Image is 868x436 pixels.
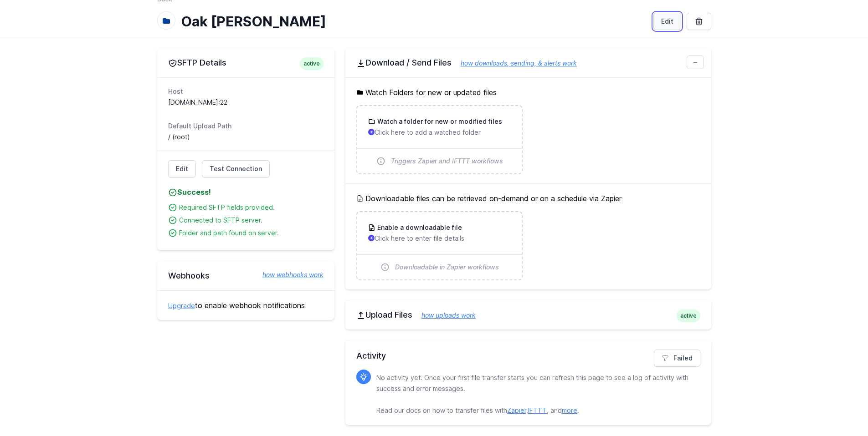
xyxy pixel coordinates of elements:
a: more [562,406,577,414]
p: No activity yet. Once your first file transfer starts you can refresh this page to see a log of a... [376,372,693,416]
div: to enable webhook notifications [157,290,334,320]
a: how webhooks work [253,270,324,279]
span: Downloadable in Zapier workflows [395,263,499,272]
p: Click here to add a watched folder [368,128,511,137]
h4: Success! [168,187,324,198]
h3: Watch a folder for new or modified files [375,117,502,126]
h1: Oak [PERSON_NAME] [181,13,646,30]
h2: Webhooks [168,270,324,281]
h2: Download / Send Files [356,57,700,68]
span: Test Connection [210,164,262,173]
span: Triggers Zapier and IFTTT workflows [391,157,503,166]
div: Folder and path found on server. [179,228,324,238]
div: Required SFTP fields provided. [179,203,324,212]
iframe: Drift Widget Chat Controller [822,390,857,425]
dt: Host [168,87,324,96]
a: Zapier [507,406,526,414]
h3: Enable a downloadable file [375,223,462,232]
a: Failed [654,350,700,367]
h2: Activity [356,350,700,362]
dt: Default Upload Path [168,122,324,131]
div: Connected to SFTP server. [179,216,324,225]
h2: SFTP Details [168,57,324,68]
p: Click here to enter file details [368,234,511,243]
a: IFTTT [528,406,547,414]
a: Enable a downloadable file Click here to enter file details Downloadable in Zapier workflows [357,212,522,279]
a: how uploads work [412,311,476,319]
dd: [DOMAIN_NAME]:22 [168,98,324,107]
a: how downloads, sending, & alerts work [452,59,577,67]
a: Edit [168,160,196,177]
span: active [300,57,324,70]
dd: / (root) [168,132,324,142]
h5: Watch Folders for new or updated files [356,87,700,98]
span: active [677,309,700,322]
a: Test Connection [202,160,270,177]
a: Upgrade [168,302,195,309]
h2: Upload Files [356,309,700,320]
h5: Downloadable files can be retrieved on-demand or on a schedule via Zapier [356,193,700,204]
a: Watch a folder for new or modified files Click here to add a watched folder Triggers Zapier and I... [357,106,522,173]
a: Edit [653,13,681,30]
